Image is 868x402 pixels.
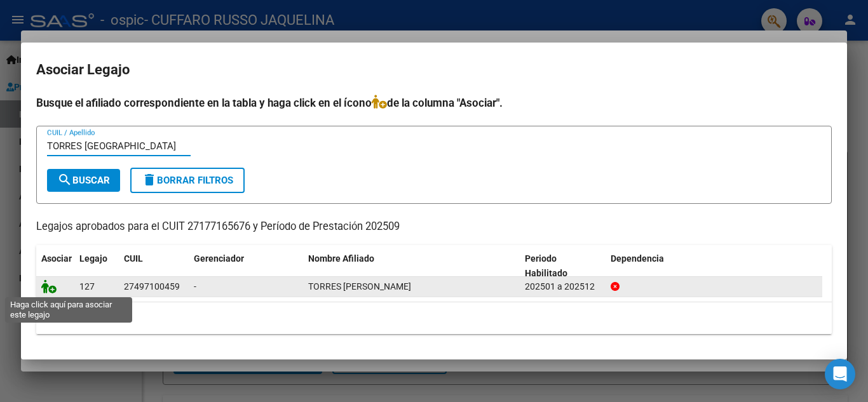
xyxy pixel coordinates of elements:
[194,253,244,264] span: Gerenciador
[36,219,832,235] p: Legajos aprobados para el CUIT 27177165676 y Período de Prestación 202509
[525,253,567,278] span: Periodo Habilitado
[36,58,832,82] h2: Asociar Legajo
[36,245,74,287] datatable-header-cell: Asociar
[36,95,832,111] h4: Busque el afiliado correspondiente en la tabla y haga click en el ícono de la columna "Asociar".
[119,245,189,287] datatable-header-cell: CUIL
[74,245,119,287] datatable-header-cell: Legajo
[825,359,855,389] div: Open Intercom Messenger
[308,281,411,291] span: TORRES FLORENCIA ANAHEL
[47,169,120,192] button: Buscar
[36,302,832,334] div: 1 registros
[525,279,600,294] div: 202501 a 202512
[189,245,303,287] datatable-header-cell: Gerenciador
[606,245,822,287] datatable-header-cell: Dependencia
[79,253,107,264] span: Legajo
[142,175,233,186] span: Borrar Filtros
[303,245,520,287] datatable-header-cell: Nombre Afiliado
[41,253,72,264] span: Asociar
[194,281,196,291] span: -
[57,175,110,186] span: Buscar
[308,253,374,264] span: Nombre Afiliado
[124,253,143,264] span: CUIL
[124,279,180,294] div: 27497100459
[142,172,157,187] mat-icon: delete
[79,281,95,291] span: 127
[130,168,245,193] button: Borrar Filtros
[520,245,606,287] datatable-header-cell: Periodo Habilitado
[611,253,664,264] span: Dependencia
[57,172,72,187] mat-icon: search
